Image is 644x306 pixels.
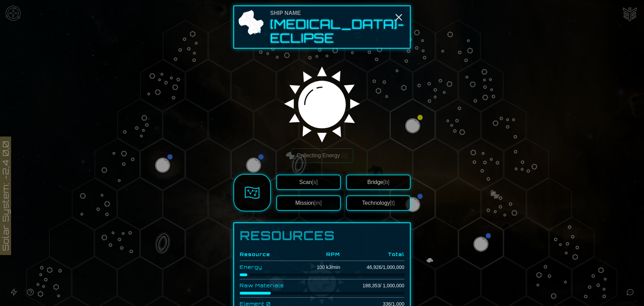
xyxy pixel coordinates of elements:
td: 188,353 / 1,000,000 [340,279,404,292]
button: Collecting Energy [c] [291,148,353,163]
th: Resource [240,248,302,261]
th: RPM [302,248,340,261]
h1: Resources [240,229,404,243]
div: Ship Name [270,9,407,17]
td: Raw Materials [240,279,302,292]
th: Total [340,248,404,261]
td: Energy [240,261,302,274]
td: 100 kJ/min [302,261,340,274]
button: Close [393,12,404,23]
button: Bridge[b] [346,175,411,190]
span: [m] [314,200,322,206]
td: 46,926 / 1,000,000 [340,261,404,274]
button: Scan[s] [276,175,341,190]
span: [c] [341,152,347,158]
button: Mission[m] [276,195,341,211]
button: Technology[t] [346,195,411,211]
span: [s] [312,179,318,185]
img: Sector [245,185,260,200]
span: [t] [390,200,395,206]
span: [b] [383,179,389,185]
img: Ship Icon [237,9,265,37]
span: Scan [299,179,318,185]
img: Star [278,56,366,145]
h2: [MEDICAL_DATA]-Eclipse [270,17,407,45]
